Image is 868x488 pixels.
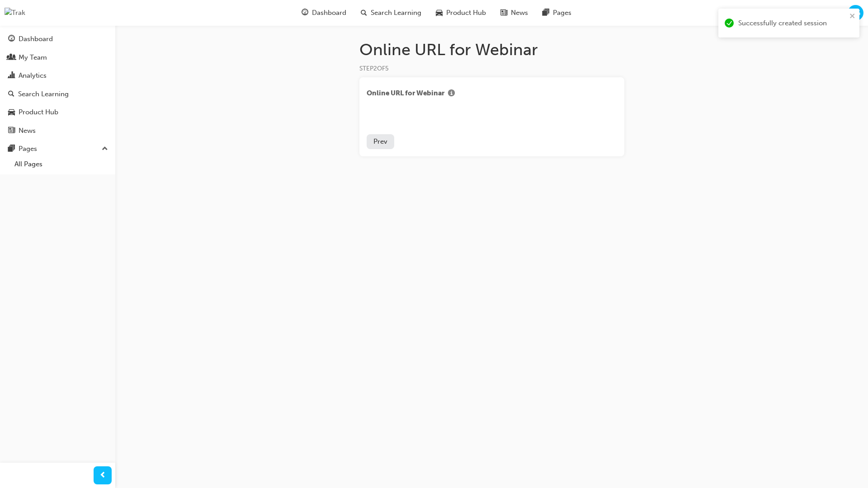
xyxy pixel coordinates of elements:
[589,134,617,149] button: Next
[8,72,15,80] span: chart-icon
[4,122,112,139] a: News
[8,145,15,153] span: pages-icon
[294,4,354,22] a: guage-iconDashboard
[500,7,507,19] span: news-icon
[436,7,443,19] span: car-icon
[553,8,571,18] span: Pages
[8,35,15,43] span: guage-icon
[359,65,389,72] span: STEP 2 OF 5
[354,4,429,22] a: search-iconSearch Learning
[535,4,579,22] a: pages-iconPages
[371,8,421,18] span: Search Learning
[19,107,58,117] div: Product Hub
[11,157,112,171] a: All Pages
[4,86,112,103] a: Search Learning
[596,137,610,145] span: Next
[312,8,346,18] span: Dashboard
[4,141,112,157] button: Pages
[849,12,856,23] button: close
[448,90,455,98] span: info-icon
[4,67,112,84] a: Analytics
[359,40,624,60] h1: Online URL for Webinar
[493,4,535,22] a: news-iconNews
[367,88,444,99] span: Online URL for Webinar
[102,143,108,155] span: up-icon
[19,126,36,136] div: News
[8,90,14,99] span: search-icon
[5,8,25,18] img: Trak
[19,52,47,63] div: My Team
[446,8,486,18] span: Product Hub
[542,7,549,19] span: pages-icon
[99,470,106,481] span: prev-icon
[367,99,435,113] button: Add URL for Webinar
[429,4,493,22] a: car-iconProduct Hub
[4,49,112,66] a: My Team
[8,54,15,62] span: people-icon
[19,34,53,44] div: Dashboard
[8,108,15,117] span: car-icon
[738,18,847,28] div: Successfully created session
[302,7,308,19] span: guage-icon
[444,88,458,99] button: Show info
[361,7,367,19] span: search-icon
[18,89,69,99] div: Search Learning
[4,31,112,47] a: Dashboard
[8,127,15,135] span: news-icon
[19,70,47,81] div: Analytics
[511,8,528,18] span: News
[848,5,863,21] button: TG
[19,144,37,154] div: Pages
[373,137,387,145] span: Prev
[4,31,112,139] div: DashboardMy TeamAnalyticsSearch LearningProduct HubNews
[4,104,112,121] a: Product Hub
[367,134,394,149] button: Prev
